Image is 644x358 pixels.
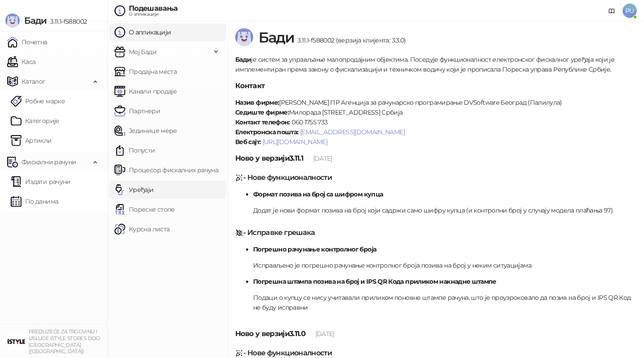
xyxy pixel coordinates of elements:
span: Бади [24,15,47,26]
strong: Веб сајт: [235,138,261,146]
a: [EMAIL_ADDRESS][DOMAIN_NAME] [300,128,405,136]
img: 64x64-companyLogo-77b92cf4-9946-4f36-9751-bf7bb5fd2c7d.png [7,332,25,350]
a: Каса [7,53,35,71]
h5: - Исправке грешака [235,227,637,238]
span: [DATE] [313,154,332,162]
span: Бади [258,29,294,46]
a: ArtikliАртикли [11,132,52,149]
small: PREDUZEĆE ZA TRGOVINU I USLUGE ISTYLE STORES DOO [GEOGRAPHIC_DATA] ([GEOGRAPHIC_DATA]) [29,328,100,354]
span: [DATE] [315,330,335,338]
strong: Бади [235,55,251,64]
a: Партнери [114,102,160,120]
strong: Формат позива на број са шифром купца [253,190,383,198]
a: Пореске стопе [114,200,175,218]
strong: Електронска пошта: [235,128,298,136]
a: Курсна листа [114,220,169,238]
a: Попусти [114,141,155,159]
span: 3.11.1-f588002 [47,17,87,26]
h5: Контакт [235,81,637,91]
div: Подешавања [129,5,178,12]
p: Исправљено је погрешно рачунање контролног броја позива на број у неким ситуацијама [253,260,637,270]
a: Робне марке [11,92,65,110]
strong: Контакт телефон: [235,118,290,126]
a: Почетна [7,33,47,51]
a: Јединице мере [114,122,177,140]
a: Уређаји [114,181,154,199]
a: [URL][DOMAIN_NAME] [263,138,327,146]
a: Продајна места [114,63,177,81]
h5: Ново у верзији 3.11.1 [235,153,637,164]
span: Каталог [21,72,46,90]
a: Процесор фискалних рачуна [114,161,218,179]
a: О апликацији [114,23,171,41]
span: Мој Бади [129,43,157,61]
a: Документација [605,4,619,18]
p: [PERSON_NAME] ПР Агенција за рачунарско програмирање DVSoftware Београд (Палилула) Милорада [STRE... [235,98,637,147]
h5: Ново у верзији 3.11.0 [235,328,637,339]
div: О апликацији [129,12,178,17]
strong: Назив фирме: [235,98,279,107]
strong: Погрешна штампа позива на број и IPS QR Кода приликом накнадне штампе [253,277,496,286]
a: Категорије [11,112,59,130]
strong: Седиште фирме: [235,108,289,116]
strong: Погрешно рачунање контролног броја [253,245,376,253]
span: 3.11.1-f588002 (верзија клијента: 3.3.0) [294,36,406,44]
p: Подаци о купцу се нису учитавали приликом поновне штампе рачуна, што је проузроковало да позив на... [253,293,637,312]
p: је систем за управљање малопродајним објектима. Поседује функционалност електронског фискалног ур... [235,55,637,74]
img: Logo [5,13,20,28]
a: Канали продаје [114,82,177,100]
a: Издати рачуни [11,173,71,191]
a: По данима [11,192,58,210]
span: PU [623,4,637,18]
img: Logo [235,28,253,46]
span: Фискални рачуни [21,153,76,171]
h5: - Нове функционалности [235,172,637,183]
p: Додат је нови формат позива на број који садржи само шифру купца (и контролни број у случају моде... [253,205,637,215]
